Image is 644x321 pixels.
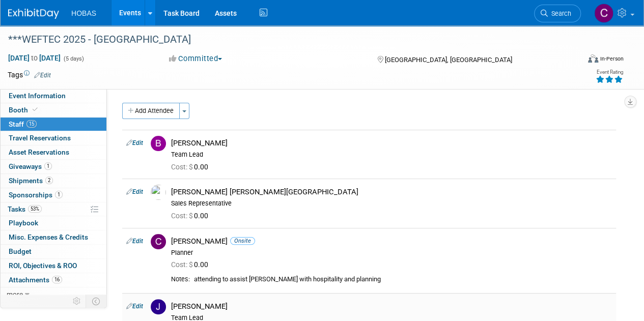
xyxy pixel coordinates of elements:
[171,138,612,148] div: [PERSON_NAME]
[1,145,106,159] a: Asset Reservations
[26,120,37,128] span: 15
[126,303,143,310] a: Edit
[151,234,166,249] img: C.jpg
[165,53,226,64] button: Committed
[1,118,106,131] a: Staff15
[1,202,106,216] a: Tasks53%
[151,299,166,314] img: J.jpg
[1,89,106,103] a: Event Information
[9,233,88,241] span: Misc. Expenses & Credits
[34,72,51,79] a: Edit
[9,276,62,284] span: Attachments
[8,70,51,80] td: Tags
[9,247,32,255] span: Budget
[596,70,623,75] div: Event Rating
[9,261,77,270] span: ROI, Objectives & ROO
[9,177,53,185] span: Shipments
[86,295,107,308] td: Toggle Event Tabs
[1,230,106,244] a: Misc. Expenses & Credits
[1,160,106,173] a: Giveaways1
[9,106,40,114] span: Booth
[171,237,612,246] div: [PERSON_NAME]
[9,134,71,142] span: Travel Reservations
[9,162,52,170] span: Giveaways
[171,260,194,269] span: Cost: $
[1,273,106,287] a: Attachments16
[534,5,581,22] a: Search
[126,238,143,245] a: Edit
[534,53,624,68] div: Event Format
[171,212,194,220] span: Cost: $
[1,174,106,188] a: Shipments2
[594,4,613,23] img: Cole Grinnell
[171,163,212,171] span: 0.00
[230,237,255,245] span: Onsite
[171,249,612,257] div: Planner
[52,276,62,283] span: 16
[1,287,106,301] a: more
[28,205,42,213] span: 53%
[171,163,194,171] span: Cost: $
[1,188,106,202] a: Sponsorships1
[1,216,106,230] a: Playbook
[68,295,86,308] td: Personalize Event Tab Strip
[171,302,612,311] div: [PERSON_NAME]
[8,205,42,213] span: Tasks
[126,139,143,147] a: Edit
[63,55,84,62] span: (5 days)
[171,275,190,283] div: Notes:
[9,191,63,199] span: Sponsorships
[9,92,66,100] span: Event Information
[151,136,166,151] img: B.jpg
[7,290,23,298] span: more
[1,259,106,273] a: ROI, Objectives & ROO
[171,260,212,269] span: 0.00
[171,212,212,220] span: 0.00
[1,131,106,145] a: Travel Reservations
[71,9,96,17] span: HOBAS
[1,103,106,117] a: Booth
[33,107,38,112] i: Booth reservation complete
[122,103,180,119] button: Add Attendee
[45,177,53,184] span: 2
[30,54,39,62] span: to
[55,191,63,198] span: 1
[9,120,37,128] span: Staff
[8,9,59,19] img: ExhibitDay
[9,148,69,156] span: Asset Reservations
[384,56,512,64] span: [GEOGRAPHIC_DATA], [GEOGRAPHIC_DATA]
[126,188,143,195] a: Edit
[1,245,106,258] a: Budget
[9,219,38,227] span: Playbook
[600,55,624,63] div: In-Person
[194,275,612,284] div: attending to assist [PERSON_NAME] with hospitality and planning
[171,151,612,159] div: Team Lead
[588,54,598,63] img: Format-Inperson.png
[44,162,52,170] span: 1
[548,10,571,17] span: Search
[8,53,61,63] span: [DATE] [DATE]
[171,187,612,197] div: [PERSON_NAME] [PERSON_NAME][GEOGRAPHIC_DATA]
[171,199,612,208] div: Sales Representative
[5,31,571,49] div: ***WEFTEC 2025 - [GEOGRAPHIC_DATA]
